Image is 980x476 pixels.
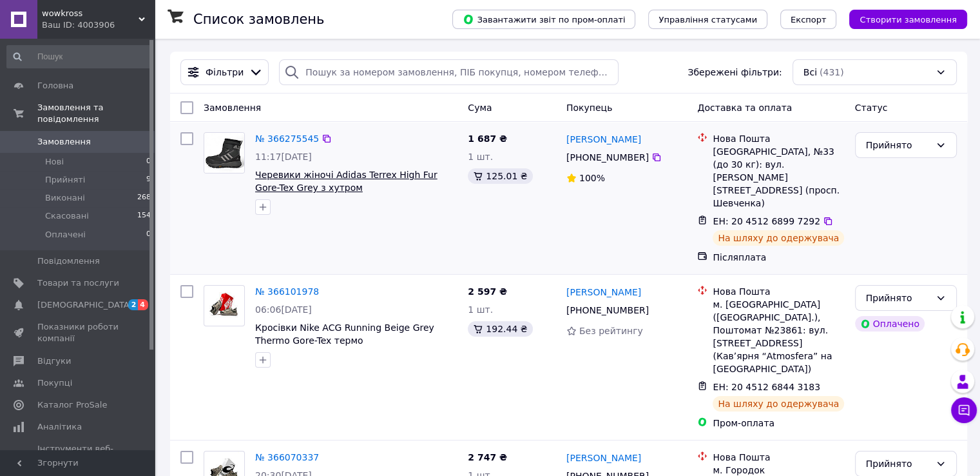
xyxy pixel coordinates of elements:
[6,45,152,68] input: Пошук
[866,138,930,152] div: Прийнято
[791,15,827,25] span: Експорт
[42,8,139,19] span: wowkross
[452,10,635,29] button: Завантажити звіт по пром-оплаті
[37,255,100,267] span: Повідомлення
[468,452,507,462] span: 2 747 ₴
[204,133,244,173] img: Фото товару
[713,382,820,392] span: ЕН: 20 4512 6844 3183
[713,251,844,264] div: Післяплата
[37,136,91,148] span: Замовлення
[37,299,133,311] span: [DEMOGRAPHIC_DATA]
[37,443,119,466] span: Інструменти веб-майстра та SEO
[468,286,507,297] span: 2 597 ₴
[138,299,148,310] span: 4
[37,421,82,433] span: Аналітика
[255,322,434,346] a: Кросівки Nike ACG Running Beige Grey Thermo Gore-Tex термо
[37,321,119,344] span: Показники роботи компанії
[463,14,625,25] span: Завантажити звіт по пром-оплаті
[468,103,492,113] span: Cума
[713,451,844,464] div: Нова Пошта
[137,192,151,204] span: 268
[866,291,930,305] div: Прийнято
[45,174,85,186] span: Прийняті
[713,145,844,210] div: [GEOGRAPHIC_DATA], №33 (до 30 кг): вул. [PERSON_NAME][STREET_ADDRESS] (просп. Шевченка)
[45,156,64,168] span: Нові
[146,156,151,168] span: 0
[648,10,767,29] button: Управління статусами
[146,174,151,186] span: 9
[860,15,957,25] span: Створити замовлення
[255,134,319,144] a: № 366275545
[209,286,240,326] img: Фото товару
[566,451,641,464] a: [PERSON_NAME]
[37,277,119,289] span: Товари та послуги
[45,192,85,204] span: Виконані
[579,173,605,183] span: 100%
[468,304,493,315] span: 1 шт.
[193,12,324,27] h1: Список замовлень
[204,103,261,113] span: Замовлення
[566,103,612,113] span: Покупець
[836,14,967,24] a: Створити замовлення
[687,66,782,79] span: Збережені фільтри:
[146,229,151,241] span: 0
[45,210,89,222] span: Скасовані
[820,67,844,77] span: (431)
[468,168,532,184] div: 125.01 ₴
[713,417,844,430] div: Пром-оплата
[468,321,532,337] div: 192.44 ₴
[45,229,86,241] span: Оплачені
[37,377,72,389] span: Покупці
[204,132,245,174] a: Фото товару
[855,316,925,332] div: Оплачено
[255,304,312,315] span: 06:06[DATE]
[37,355,71,367] span: Відгуки
[803,66,817,79] span: Всі
[713,298,844,375] div: м. [GEOGRAPHIC_DATA] ([GEOGRAPHIC_DATA].), Поштомат №23861: вул. [STREET_ADDRESS] (Кавʼярня “Atmo...
[564,301,651,319] div: [PHONE_NUMBER]
[579,326,643,336] span: Без рейтингу
[780,10,837,29] button: Експорт
[42,19,155,31] div: Ваш ID: 4003906
[849,10,967,29] button: Створити замовлення
[566,286,641,299] a: [PERSON_NAME]
[204,285,245,326] a: Фото товару
[255,152,312,162] span: 11:17[DATE]
[255,286,319,297] a: № 366101978
[713,230,844,246] div: На шляху до одержувача
[37,80,73,92] span: Головна
[713,285,844,298] div: Нова Пошта
[206,66,244,79] span: Фільтри
[951,397,977,423] button: Чат з покупцем
[566,133,641,146] a: [PERSON_NAME]
[279,59,619,85] input: Пошук за номером замовлення, ПІБ покупця, номером телефону, Email, номером накладної
[255,452,319,462] a: № 366070337
[713,396,844,412] div: На шляху до одержувача
[137,210,151,222] span: 154
[255,170,437,193] a: Черевики жіночі Adidas Terrex High Fur Gore-Tex Grey з хутром
[866,457,930,471] div: Прийнято
[658,15,757,25] span: Управління статусами
[128,299,139,310] span: 2
[37,399,107,411] span: Каталог ProSale
[468,134,507,144] span: 1 687 ₴
[37,102,155,125] span: Замовлення та повідомлення
[697,103,792,113] span: Доставка та оплата
[713,132,844,145] div: Нова Пошта
[564,148,651,166] div: [PHONE_NUMBER]
[855,103,888,113] span: Статус
[468,152,493,162] span: 1 шт.
[713,216,820,226] span: ЕН: 20 4512 6899 7292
